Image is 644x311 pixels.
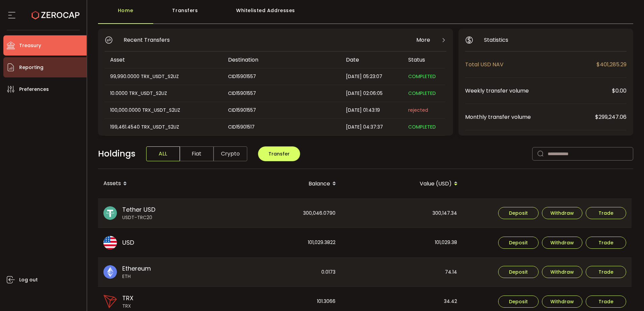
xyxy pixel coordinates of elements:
span: Withdraw [550,270,574,274]
span: USDT-TRC20 [122,214,155,221]
span: USD [122,238,134,247]
span: Crypto [214,146,247,161]
div: Value (USD) [342,178,463,189]
img: usdt_portfolio.svg [103,206,117,220]
span: Tether USD [122,205,155,214]
span: rejected [408,107,428,113]
div: Transfers [153,4,217,24]
button: Deposit [498,207,539,219]
img: usd_portfolio.svg [103,236,117,249]
span: TRX [122,303,133,310]
span: Trade [599,299,613,304]
span: More [416,36,430,44]
div: Balance [220,178,342,189]
img: eth_portfolio.svg [103,265,117,279]
span: Withdraw [550,211,574,215]
span: $401,285.29 [597,60,626,69]
span: Statistics [484,36,508,44]
button: Withdraw [542,266,582,278]
span: TRX [122,293,133,303]
button: Deposit [498,266,539,278]
button: Deposit [498,296,539,308]
div: 10.0000 TRX_USDT_S2UZ [105,90,222,97]
iframe: Chat Widget [610,279,644,311]
button: Trade [586,207,626,219]
button: Withdraw [542,296,582,308]
div: Destination [223,56,341,64]
div: [DATE] 05:23:07 [341,73,403,80]
span: $299,247.06 [595,113,626,121]
div: 101,029.3822 [220,228,341,257]
div: 300,046.0790 [220,199,341,228]
span: Deposit [509,211,528,215]
span: Ethereum [122,264,151,273]
button: Withdraw [542,237,582,249]
span: Monthly transfer volume [465,113,595,121]
span: COMPLETED [408,73,436,80]
span: ALL [146,146,180,161]
div: 100,000.0000 TRX_USDT_S2UZ [105,106,222,114]
div: 101,029.38 [342,228,462,257]
button: Trade [586,296,626,308]
span: Fiat [180,146,214,161]
span: Deposit [509,299,528,304]
span: Transfer [268,150,290,157]
div: [DATE] 04:37:37 [341,123,403,131]
span: Trade [599,270,613,274]
div: [DATE] 02:06:05 [341,90,403,97]
button: Deposit [498,237,539,249]
span: Total USD NAV [465,60,597,69]
span: Holdings [98,147,135,160]
span: Withdraw [550,240,574,245]
button: Transfer [258,146,300,161]
button: Withdraw [542,207,582,219]
div: 300,147.34 [342,199,462,228]
span: Treasury [19,41,41,50]
div: 74.14 [342,258,462,287]
img: trx_portfolio.png [103,295,117,308]
span: COMPLETED [408,124,436,130]
div: Date [341,56,403,64]
div: CID15901557 [223,73,340,80]
div: Status [403,56,445,64]
button: Trade [586,237,626,249]
span: Weekly transfer volume [465,87,612,95]
span: Trade [599,240,613,245]
div: Whitelisted Addresses [217,4,314,24]
span: Trade [599,211,613,215]
span: Preferences [19,84,49,94]
div: 0.0173 [220,258,341,287]
div: CID15901557 [223,90,340,97]
span: Withdraw [550,299,574,304]
div: 99,990.0000 TRX_USDT_S2UZ [105,73,222,80]
div: Home [98,4,153,24]
div: Asset [105,56,223,64]
button: Trade [586,266,626,278]
div: [DATE] 01:43:19 [341,106,403,114]
span: COMPLETED [408,90,436,97]
div: 199,461.4540 TRX_USDT_S2UZ [105,123,222,131]
span: Deposit [509,270,528,274]
span: Recent Transfers [124,36,170,44]
span: Log out [19,275,38,285]
span: ETH [122,273,151,280]
span: Reporting [19,63,43,72]
div: CID15901517 [223,123,340,131]
div: Assets [98,178,220,189]
div: CID15901557 [223,106,340,114]
span: $0.00 [612,87,626,95]
span: Deposit [509,240,528,245]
